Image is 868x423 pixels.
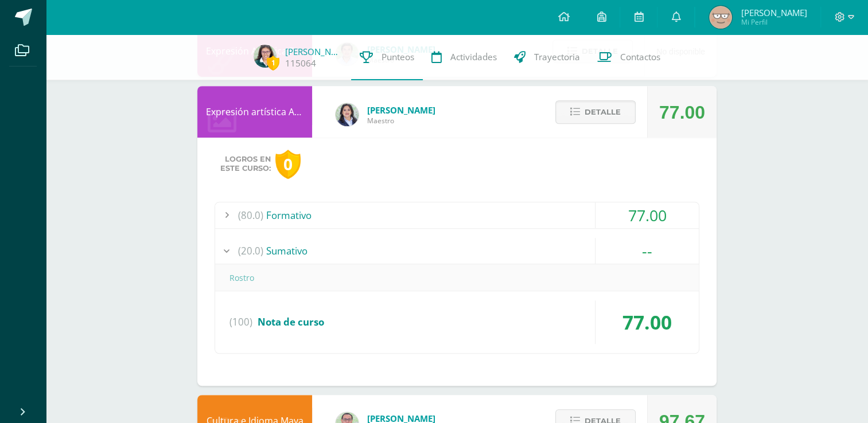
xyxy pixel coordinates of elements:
[215,265,699,291] div: Rostro
[285,57,316,69] a: 115064
[534,51,580,63] span: Trayectoria
[275,150,301,179] div: 0
[741,17,807,27] span: Mi Perfil
[367,104,435,116] span: [PERSON_NAME]
[258,315,324,328] span: Nota de curso
[254,45,277,68] img: bd975e01ef2ad62bbd7584dbf438c725.png
[238,202,263,228] span: (80.0)
[659,87,705,138] div: 77.00
[215,202,699,228] div: Formativo
[620,51,660,63] span: Contactos
[595,238,699,264] div: --
[215,238,699,264] div: Sumativo
[285,46,342,57] a: [PERSON_NAME]
[197,86,312,138] div: Expresión artística ARTES PLÁSTICAS
[589,34,669,80] a: Contactos
[595,202,699,228] div: 77.00
[220,155,271,173] span: Logros en este curso:
[585,101,621,123] span: Detalle
[351,34,423,80] a: Punteos
[555,100,636,124] button: Detalle
[741,7,807,18] span: [PERSON_NAME]
[382,51,414,63] span: Punteos
[367,116,435,126] span: Maestro
[238,238,263,264] span: (20.0)
[267,56,279,70] span: 1
[450,51,497,63] span: Actividades
[229,300,252,344] span: (100)
[595,300,699,344] div: 77.00
[709,6,732,29] img: b08fa849ce700c2446fec7341b01b967.png
[423,34,505,80] a: Actividades
[505,34,589,80] a: Trayectoria
[336,103,359,126] img: 4a4aaf78db504b0aa81c9e1154a6f8e5.png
